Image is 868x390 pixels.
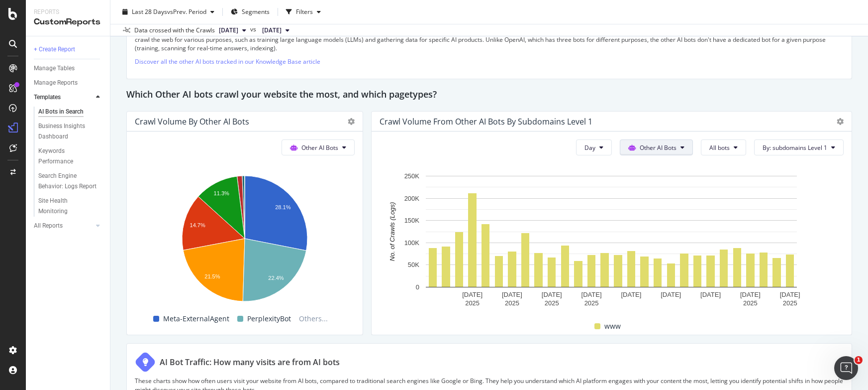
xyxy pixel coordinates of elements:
text: [DATE] [700,291,721,298]
button: Filters [282,4,325,20]
button: Other AI Bots [620,139,693,155]
text: [DATE] [581,291,601,298]
div: Which Other AI bots crawl your website the most, and which pagetypes? [126,87,852,103]
div: Reports [34,8,102,16]
span: www [604,320,621,332]
button: Last 28 DaysvsPrev. Period [118,4,218,20]
text: 2025 [782,299,797,307]
a: Business Insights Dashboard [38,121,103,142]
text: 2025 [465,299,480,307]
a: Site Health Monitoring [38,196,103,217]
text: 22.4% [268,274,284,280]
span: 2025 Sep. 11th [262,26,282,35]
text: 2025 [505,299,519,307]
div: Site Health Monitoring [38,196,94,217]
div: Crawl Volume by Other AI BotsOther AI BotsA chart.Meta-ExternalAgentPerplexityBotOthers... [126,111,363,335]
a: Manage Tables [34,63,103,74]
button: [DATE] [258,24,293,36]
button: Day [576,139,612,155]
a: Manage Reports [34,78,103,88]
button: [DATE] [215,24,250,36]
svg: A chart. [135,171,355,310]
svg: A chart. [380,171,844,310]
h2: Which Other AI bots crawl your website the most, and which pagetypes? [126,87,437,103]
text: 2025 [544,299,559,307]
span: Last 28 Days [132,7,167,16]
span: All bots [709,143,730,152]
span: Other AI Bots [640,143,676,152]
span: Others... [295,313,332,325]
div: Crawl Volume from Other AI Bots by subdomains Level 1 [380,117,592,127]
span: 2025 Oct. 8th [219,26,238,35]
text: 150K [404,217,419,224]
span: Other AI Bots [301,143,338,152]
a: Keywords Performance [38,146,103,167]
a: + Create Report [34,44,103,55]
a: Search Engine Behavior: Logs Report [38,171,103,192]
text: 200K [404,194,419,202]
span: By: subdomains Level 1 [763,143,827,152]
div: AI Bot Traffic: How many visits are from AI bots [160,357,340,368]
text: [DATE] [779,291,800,298]
text: [DATE] [541,291,562,298]
div: Crawl Volume by Other AI Bots [135,117,249,127]
span: Segments [242,7,270,16]
div: Templates [34,92,61,103]
span: Day [584,143,595,152]
text: 50K [408,261,419,268]
button: Other AI Bots [282,139,355,155]
button: Segments [227,4,274,20]
text: 28.1% [275,204,290,210]
text: 11.3% [214,190,229,196]
a: Templates [34,92,93,103]
p: While OpenAI’s bots are widely recognized, they are not the only AI systems scanning websites. Se... [135,27,844,52]
text: 14.7% [190,222,205,228]
a: AI Bots in Search [38,107,103,117]
div: Crawl Volume from Other AI Bots by subdomains Level 1DayOther AI BotsAll botsBy: subdomains Level... [371,111,852,335]
text: 21.5% [204,273,220,279]
text: [DATE] [502,291,522,298]
div: CustomReports [34,16,102,28]
button: All bots [701,139,746,155]
span: 1 [855,356,863,364]
text: [DATE] [740,291,761,298]
a: Discover all the other AI bots tracked in our Knowledge Base article [135,57,320,66]
div: All Reports [34,221,63,231]
span: PerplexityBot [247,313,291,325]
div: Filters [296,7,313,16]
text: [DATE] [621,291,641,298]
span: Meta-ExternalAgent [163,313,229,325]
text: 100K [404,239,419,246]
div: Data crossed with the Crawls [134,26,215,35]
div: Business Insights Dashboard [38,121,96,142]
text: [DATE] [462,291,482,298]
button: By: subdomains Level 1 [754,139,844,155]
text: 0 [415,283,419,291]
iframe: Intercom live chat [834,356,858,380]
div: AI Bots in Search [38,107,84,117]
text: [DATE] [661,291,681,298]
div: Manage Tables [34,63,75,74]
text: 2025 [584,299,598,307]
text: 2025 [743,299,758,307]
text: 250K [404,172,419,180]
span: vs Prev. Period [167,7,206,16]
div: Keywords Performance [38,146,94,167]
span: vs [250,25,258,34]
div: + Create Report [34,44,75,55]
text: No. of Crawls (Logs) [388,202,395,260]
div: Manage Reports [34,78,78,88]
div: Search Engine Behavior: Logs Report [38,171,97,192]
a: All Reports [34,221,93,231]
